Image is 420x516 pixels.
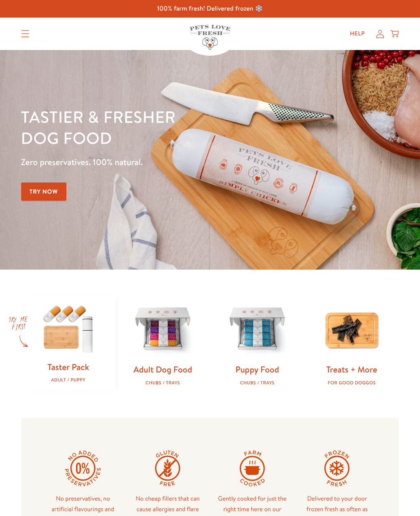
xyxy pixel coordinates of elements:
[34,377,103,383] div: Adult / Puppy
[326,364,377,375] a: Treats + More
[190,25,230,50] img: Pets Love Fresh
[21,106,273,148] h1: Tastier & fresher dog food
[343,26,372,42] a: Help
[317,380,386,385] div: For good doggos
[129,380,197,385] div: Chubs / Trays
[235,364,279,375] a: Puppy Food
[15,24,36,44] summary: Translation missing: en.sections.header.menu
[21,183,67,201] a: Try Now
[223,380,291,385] div: Chubs / Trays
[21,155,273,170] p: Zero preservatives. 100% natural.
[48,361,89,373] a: Taster Pack
[133,364,192,375] a: Adult Dog Food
